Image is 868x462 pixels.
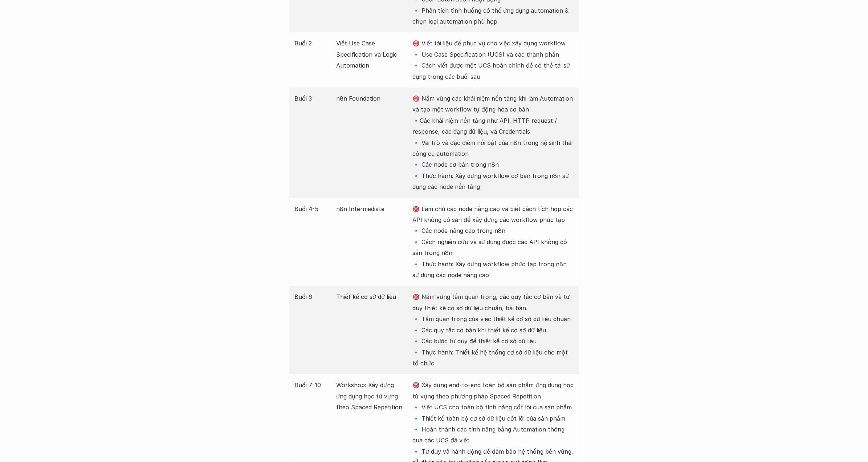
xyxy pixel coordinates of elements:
p: 🎯 Viết tài liệu để phục vụ cho việc xây dựng workflow 🔹 Use Case Specification (UCS) và các thành... [412,38,574,82]
p: n8n Intermediate [336,203,405,214]
p: Buổi 4-5 [294,203,329,214]
p: Workshop: Xây dựng ứng dụng học từ vựng theo Spaced Repetition [336,380,405,413]
p: Thiết kế cơ sở dữ liệu [336,291,405,302]
p: 🎯 Nắm vững các khái niệm nền tảng khi làm Automation và tạo một workflow tự động hóa cơ bản 🔹Các ... [412,93,574,192]
p: 🎯 Nắm vững tầm quan trọng, các quy tắc cơ bản và tư duy thiết kế cơ sở dữ liệu chuẩn, bài bản. 🔹 ... [412,291,574,369]
p: n8n Foundation [336,93,405,104]
p: Buổi 3 [294,93,329,104]
p: Buổi 2 [294,38,329,49]
p: 🎯 Làm chủ các node nâng cao và biết cách tích hợp các API không có sẵn để xây dựng các workflow p... [412,203,574,281]
p: Buổi 6 [294,291,329,302]
p: Viết Use Case Specification và Logic Automation [336,38,405,71]
p: Buổi 7-10 [294,380,329,390]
